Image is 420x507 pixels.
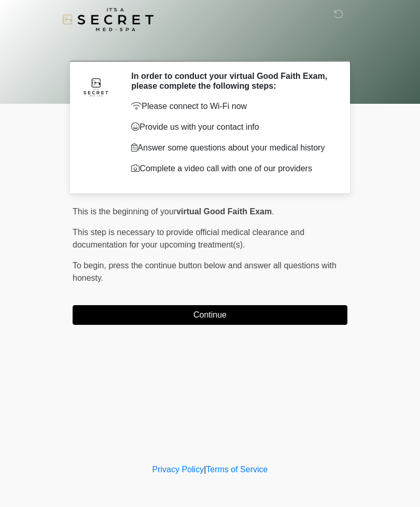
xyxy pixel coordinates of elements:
span: To begin, [73,261,108,270]
button: Continue [73,305,347,325]
img: It's A Secret Med Spa Logo [62,8,153,31]
h1: ‎ ‎ [65,37,355,57]
a: | [204,465,206,474]
h2: In order to conduct your virtual Good Faith Exam, please complete the following steps: [131,71,332,91]
p: Please connect to Wi-Fi now [131,100,332,113]
span: . [272,207,274,216]
span: press the continue button below and answer all questions with honesty. [73,261,337,282]
a: Terms of Service [206,465,268,474]
p: Complete a video call with one of our providers [131,162,332,175]
p: Answer some questions about your medical history [131,142,332,154]
span: This step is necessary to provide official medical clearance and documentation for your upcoming ... [73,228,304,249]
a: Privacy Policy [152,465,204,474]
strong: virtual Good Faith Exam [176,207,272,216]
span: This is the beginning of your [73,207,176,216]
p: Provide us with your contact info [131,121,332,133]
img: Agent Avatar [80,71,111,102]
